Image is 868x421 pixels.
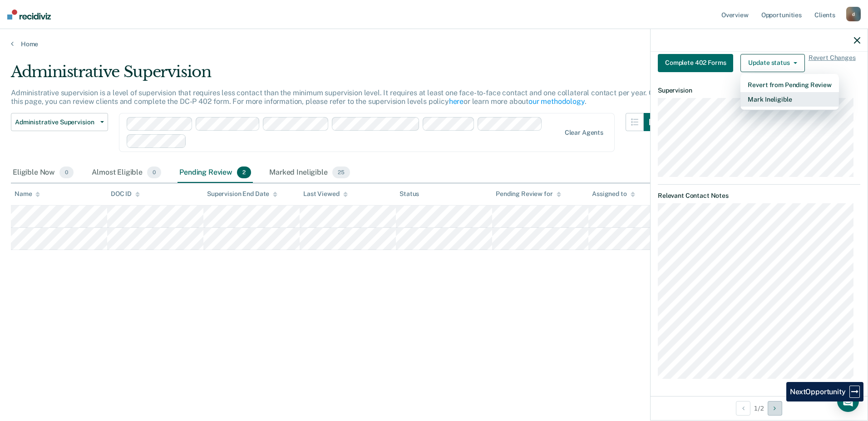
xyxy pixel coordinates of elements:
[740,92,838,107] button: Mark Ineligible
[658,87,860,94] dt: Supervision
[147,166,161,178] span: 0
[658,54,733,72] button: Complete 402 Forms
[267,163,351,183] div: Marked Ineligible
[15,190,40,198] div: Name
[837,390,859,412] div: Open Intercom Messenger
[11,40,857,48] a: Home
[658,54,737,72] a: Navigate to form link
[651,396,868,420] div: 1 / 2
[90,163,163,183] div: Almost Eligible
[399,190,419,198] div: Status
[496,190,561,198] div: Pending Review for
[237,166,251,178] span: 2
[11,63,662,88] div: Administrative Supervision
[111,190,140,198] div: DOC ID
[809,54,856,72] span: Revert Changes
[15,118,97,126] span: Administrative Supervision
[178,163,253,183] div: Pending Review
[592,190,635,198] div: Assigned to
[59,166,74,178] span: 0
[11,88,658,106] p: Administrative supervision is a level of supervision that requires less contact than the minimum ...
[658,192,860,200] dt: Relevant Contact Notes
[449,97,464,106] a: here
[207,190,277,198] div: Supervision End Date
[740,78,838,92] button: Revert from Pending Review
[7,10,51,20] img: Recidiviz
[736,401,750,416] button: Previous Opportunity
[528,97,585,106] a: our methodology
[740,54,804,72] button: Update status
[846,7,861,21] div: d
[565,129,603,137] div: Clear agents
[768,401,782,416] button: Next Opportunity
[11,163,75,183] div: Eligible Now
[332,166,350,178] span: 25
[303,190,347,198] div: Last Viewed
